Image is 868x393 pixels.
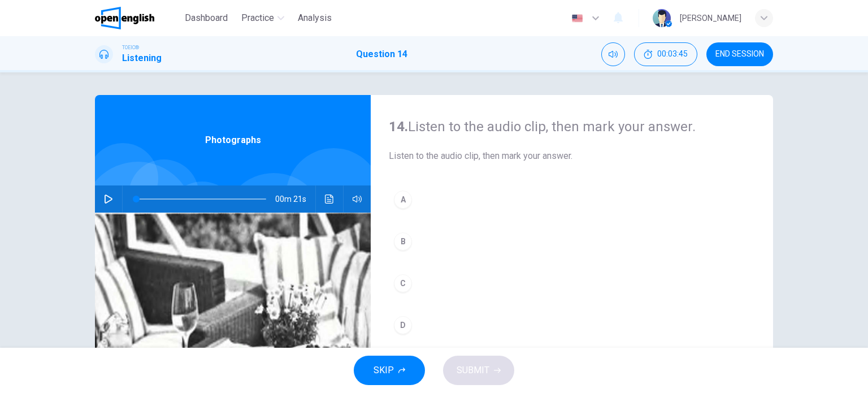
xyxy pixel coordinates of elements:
img: OpenEnglish logo [95,7,154,29]
button: 00:03:45 [634,42,697,66]
h4: Listen to the audio clip, then mark your answer. [389,118,755,136]
span: Analysis [298,11,332,25]
span: Practice [241,11,274,25]
span: END SESSION [715,50,764,59]
button: Dashboard [180,8,232,28]
h1: Question 14 [356,47,407,61]
div: B [394,232,412,251]
span: Photographs [205,133,261,147]
span: TOEIC® [122,44,139,51]
button: SKIP [354,356,425,385]
div: Hide [634,42,697,66]
button: Practice [237,8,289,28]
div: D [394,316,412,334]
button: END SESSION [706,42,773,66]
span: Listen to the audio clip, then mark your answer. [389,149,755,163]
span: SKIP [374,362,394,378]
button: Analysis [293,8,336,28]
h1: Listening [122,51,162,65]
div: Mute [601,42,625,66]
span: 00:03:45 [657,50,688,59]
button: B [389,227,755,256]
span: 00m 21s [275,185,315,213]
button: Click to see the audio transcription [320,185,338,213]
strong: 14. [389,119,408,135]
img: en [570,14,584,23]
button: A [389,185,755,214]
button: C [389,269,755,297]
div: [PERSON_NAME] [680,11,741,25]
img: Profile picture [653,9,671,27]
div: A [394,191,412,209]
div: C [394,274,412,292]
span: Dashboard [185,11,228,25]
a: OpenEnglish logo [95,7,180,29]
button: D [389,311,755,339]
